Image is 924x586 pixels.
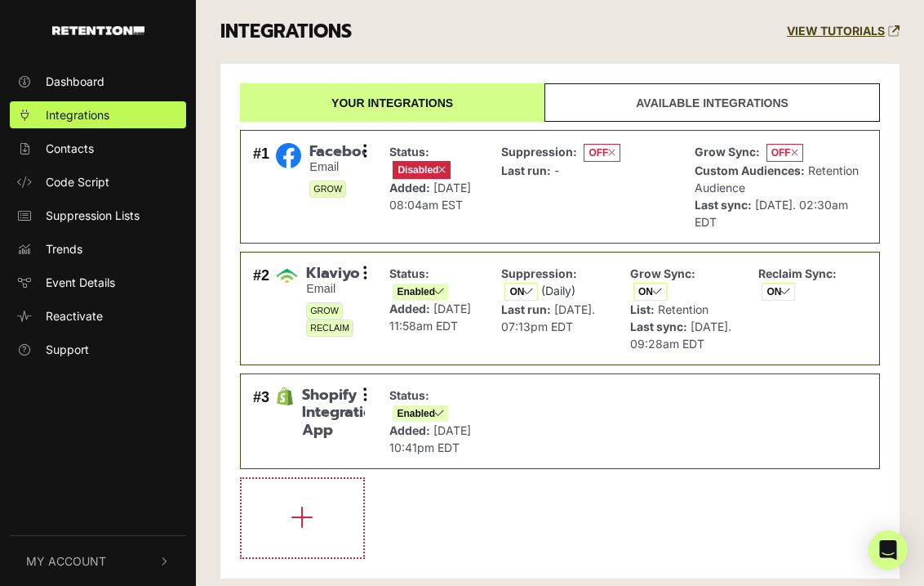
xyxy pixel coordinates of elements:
a: Support [10,336,186,363]
a: Code Script [10,168,186,195]
strong: Added: [389,302,430,315]
a: Suppression Lists [10,202,186,229]
strong: Custom Audiences: [695,163,805,177]
a: Contacts [10,135,186,162]
strong: Grow Sync: [695,145,760,159]
button: My Account [10,536,186,586]
strong: Last run: [501,302,551,316]
span: Disabled [393,161,451,179]
img: Retention.com [52,26,144,35]
span: Suppression Lists [46,207,140,224]
span: GROW [309,181,346,198]
span: [DATE] 11:58am EDT [389,302,471,333]
a: Integrations [10,101,186,128]
span: Shopify Integration App [302,387,365,440]
strong: Reclaim Sync: [758,266,837,280]
span: Trends [46,240,82,257]
span: Reactivate [46,307,103,324]
strong: Suppression: [501,266,577,280]
small: Email [306,282,365,296]
h3: INTEGRATIONS [220,20,352,43]
span: RECLAIM [306,320,353,337]
a: Trends [10,235,186,262]
span: ON [504,283,538,301]
strong: Status: [389,145,429,159]
strong: Status: [389,266,429,280]
strong: Grow Sync: [630,266,695,280]
strong: Last run: [501,163,551,177]
span: Retention [658,302,709,316]
small: Email [309,160,365,174]
span: Facebook [309,143,365,161]
a: Reactivate [10,302,186,329]
a: Event Details [10,269,186,296]
span: Dashboard [46,73,104,90]
span: OFF [766,144,803,162]
a: Available integrations [544,83,880,122]
span: Code Script [46,173,109,190]
div: #2 [253,265,269,352]
span: GROW [306,302,343,320]
span: Enabled [393,405,448,422]
span: (Daily) [541,284,575,297]
a: VIEW TUTORIALS [787,25,900,38]
span: OFF [584,144,620,162]
span: [DATE]. 07:13pm EDT [501,302,595,333]
span: [DATE]. 09:28am EDT [630,320,731,351]
img: Facebook [276,143,301,168]
span: [DATE] 08:04am EST [389,181,471,212]
strong: Suppression: [501,145,577,159]
span: Contacts [46,140,94,157]
span: ON [762,283,795,301]
div: #3 [253,387,269,456]
a: Dashboard [10,68,186,95]
span: Enabled [393,284,448,300]
strong: Status: [389,388,429,402]
a: Your integrations [240,83,544,122]
span: - [554,163,559,177]
div: Open Intercom Messenger [868,530,908,570]
strong: Added: [389,423,430,437]
strong: Added: [389,181,430,195]
strong: List: [630,302,655,316]
span: Support [46,341,89,358]
span: My Account [26,552,106,570]
span: Integrations [46,106,109,123]
span: Retention Audience [695,163,859,195]
strong: Last sync: [630,320,687,333]
span: [DATE]. 02:30am EDT [695,198,848,229]
div: #1 [253,143,269,230]
span: Event Details [46,274,115,291]
strong: Last sync: [695,198,752,212]
span: ON [633,283,667,301]
img: Shopify Integration App [276,387,294,405]
span: [DATE] 10:41pm EDT [389,423,471,454]
img: Klaviyo [276,265,298,287]
span: Klaviyo [306,265,365,283]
